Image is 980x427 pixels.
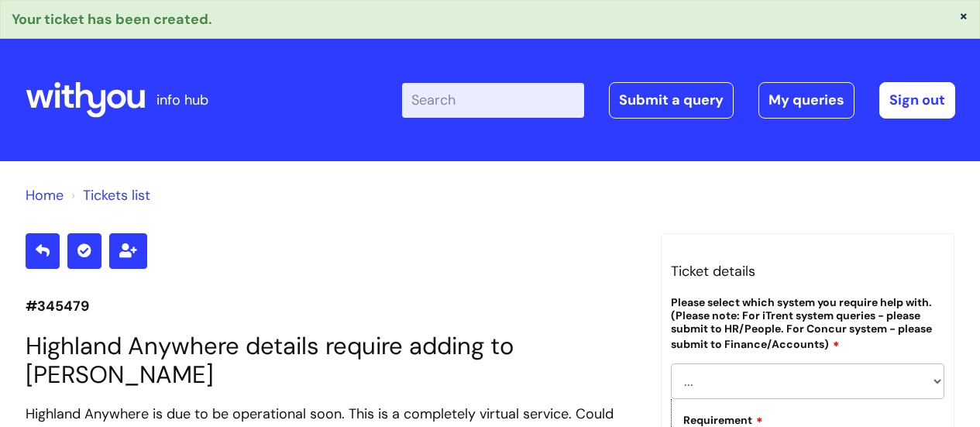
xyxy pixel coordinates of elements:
[959,9,968,22] button: ×
[26,332,638,389] h1: Highland Anywhere details require adding to [PERSON_NAME]
[758,82,854,118] a: My queries
[402,82,955,118] div: | -
[879,82,955,118] a: Sign out
[402,83,584,117] input: Search
[671,296,945,351] label: Please select which system you require help with. (Please note: For iTrent system queries - pleas...
[26,183,64,208] li: Solution home
[26,294,638,319] p: #345479
[26,186,64,205] a: Home
[671,259,945,284] h3: Ticket details
[683,412,763,427] label: Requirement
[83,186,150,205] a: Tickets list
[156,88,208,112] p: info hub
[67,183,150,208] li: Tickets list
[609,82,734,118] a: Submit a query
